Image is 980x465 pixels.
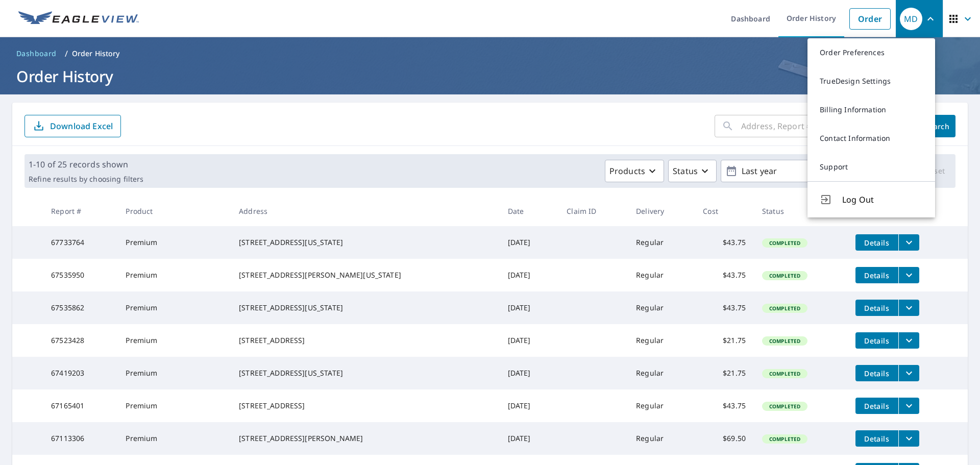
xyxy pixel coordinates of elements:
span: Completed [763,337,806,345]
span: Details [862,434,892,444]
td: [DATE] [500,259,559,291]
td: $43.75 [695,291,754,324]
td: Premium [117,389,231,422]
button: filesDropdownBtn-67419203 [898,365,919,381]
a: Order [849,8,891,30]
button: detailsBtn-67165401 [855,398,898,414]
td: $43.75 [695,226,754,259]
th: Cost [695,196,754,226]
td: Regular [628,291,695,324]
a: TrueDesign Settings [807,67,935,95]
a: Dashboard [12,45,61,62]
td: [DATE] [500,357,559,389]
span: Completed [763,272,806,279]
div: [STREET_ADDRESS][US_STATE] [239,303,492,313]
span: Completed [763,435,806,443]
td: Premium [117,226,231,259]
td: Premium [117,259,231,291]
span: Log Out [842,193,923,206]
td: 67535950 [43,259,117,291]
td: $43.75 [695,389,754,422]
input: Address, Report #, Claim ID, etc. [741,112,911,140]
img: EV Logo [18,11,139,27]
button: detailsBtn-67535950 [855,267,898,283]
p: Status [673,165,698,177]
td: Regular [628,226,695,259]
span: Search [927,121,947,131]
td: Regular [628,422,695,455]
p: Order History [72,48,120,59]
a: Billing Information [807,95,935,124]
button: Search [919,115,955,137]
nav: breadcrumb [12,45,968,62]
button: detailsBtn-67113306 [855,430,898,447]
button: filesDropdownBtn-67113306 [898,430,919,447]
div: [STREET_ADDRESS][PERSON_NAME] [239,433,492,444]
button: Download Excel [24,115,121,137]
span: Details [862,401,892,411]
th: Address [231,196,500,226]
td: [DATE] [500,389,559,422]
th: Report # [43,196,117,226]
p: Products [609,165,645,177]
td: $43.75 [695,259,754,291]
td: Premium [117,324,231,357]
td: [DATE] [500,324,559,357]
span: Details [862,238,892,248]
span: Details [862,271,892,280]
p: Download Excel [50,120,113,132]
td: [DATE] [500,291,559,324]
span: Details [862,303,892,313]
td: 67419203 [43,357,117,389]
span: Completed [763,370,806,377]
td: [DATE] [500,422,559,455]
td: 67165401 [43,389,117,422]
button: filesDropdownBtn-67535950 [898,267,919,283]
p: Last year [738,162,857,180]
td: [DATE] [500,226,559,259]
a: Order Preferences [807,38,935,67]
td: $69.50 [695,422,754,455]
td: Regular [628,259,695,291]
button: detailsBtn-67733764 [855,234,898,251]
button: filesDropdownBtn-67523428 [898,332,919,349]
button: Last year [721,160,874,182]
button: filesDropdownBtn-67733764 [898,234,919,251]
div: [STREET_ADDRESS][US_STATE] [239,237,492,248]
td: Regular [628,389,695,422]
th: Date [500,196,559,226]
span: Completed [763,239,806,247]
span: Details [862,369,892,378]
div: [STREET_ADDRESS] [239,335,492,346]
span: Completed [763,403,806,410]
th: Product [117,196,231,226]
th: Status [754,196,847,226]
div: [STREET_ADDRESS][US_STATE] [239,368,492,378]
span: Completed [763,305,806,312]
button: Products [605,160,664,182]
li: / [65,47,68,60]
td: Premium [117,357,231,389]
th: Delivery [628,196,695,226]
button: filesDropdownBtn-67535862 [898,300,919,316]
td: Premium [117,291,231,324]
td: $21.75 [695,357,754,389]
div: [STREET_ADDRESS] [239,401,492,411]
button: detailsBtn-67419203 [855,365,898,381]
th: Claim ID [558,196,628,226]
span: Dashboard [16,48,57,59]
div: MD [900,8,922,30]
td: Regular [628,357,695,389]
td: 67535862 [43,291,117,324]
a: Support [807,153,935,181]
p: Refine results by choosing filters [29,175,143,184]
td: $21.75 [695,324,754,357]
button: detailsBtn-67523428 [855,332,898,349]
h1: Order History [12,66,968,87]
button: Log Out [807,181,935,217]
a: Contact Information [807,124,935,153]
span: Details [862,336,892,346]
td: Regular [628,324,695,357]
button: Status [668,160,717,182]
td: 67113306 [43,422,117,455]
